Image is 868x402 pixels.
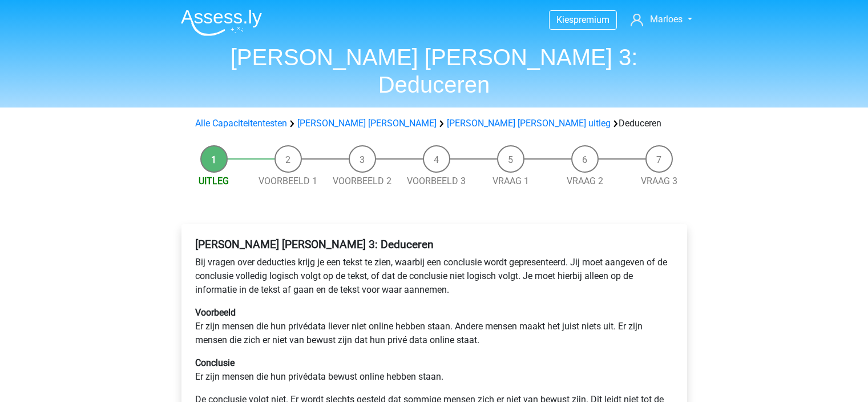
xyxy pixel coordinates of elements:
[195,306,673,347] p: Er zijn mensen die hun privédata liever niet online hebben staan. Andere mensen maakt het juist n...
[181,9,262,36] img: Assessly
[550,12,616,27] a: Kiespremium
[297,118,437,129] a: [PERSON_NAME] [PERSON_NAME]
[195,356,673,384] p: Er zijn mensen die hun privédata bewust online hebben staan.
[556,14,574,25] span: Kies
[407,176,466,186] a: Voorbeeld 3
[195,256,673,297] p: Bij vragen over deducties krijg je een tekst te zien, waarbij een conclusie wordt gepresenteerd. ...
[195,307,236,318] b: Voorbeeld
[447,118,611,129] a: [PERSON_NAME] [PERSON_NAME] uitleg
[333,176,391,186] a: Voorbeeld 2
[626,13,696,26] a: Marloes
[650,14,683,25] span: Marloes
[195,238,434,251] b: [PERSON_NAME] [PERSON_NAME] 3: Deduceren
[191,117,678,130] div: Deduceren
[172,43,697,98] h1: [PERSON_NAME] [PERSON_NAME] 3: Deduceren
[259,176,317,186] a: Voorbeeld 1
[567,176,603,186] a: Vraag 2
[574,14,609,25] span: premium
[492,176,529,186] a: Vraag 1
[195,118,287,129] a: Alle Capaciteitentesten
[199,176,229,186] a: Uitleg
[195,357,235,368] b: Conclusie
[641,176,677,186] a: Vraag 3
